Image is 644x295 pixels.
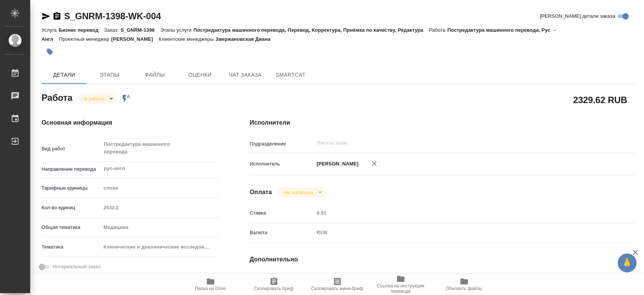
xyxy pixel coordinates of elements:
[41,165,101,173] p: Направление перевода
[82,96,107,102] button: В работе
[242,274,306,295] button: Скопировать бриф
[91,70,128,80] span: Этапы
[59,36,111,42] p: Проектный менеджер
[52,12,61,21] button: Скопировать ссылку
[137,70,173,80] span: Файлы
[41,204,101,212] p: Кол-во единиц
[278,187,324,198] div: В работе
[41,27,58,33] p: Услуга
[250,188,272,197] h4: Оплата
[104,27,120,33] p: Заказ:
[573,93,627,106] h2: 2329.62 RUB
[281,189,315,196] button: Не оплачена
[101,202,219,213] input: Пустое поле
[41,184,101,192] p: Тарифные единицы
[101,241,219,253] div: Клинические и доклинические исследования
[314,207,603,218] input: Пустое поле
[194,27,429,33] p: Постредактура машинного перевода, Перевод, Корректура, Приёмка по качеству, Редактура
[373,283,428,294] span: Ссылка на инструкции перевода
[195,286,226,291] span: Папка на Drive
[78,94,116,104] div: В работе
[366,155,383,172] button: Удалить исполнителя
[227,70,263,80] span: Чат заказа
[41,145,101,153] p: Вид работ
[159,36,216,42] p: Клиентские менеджеры
[160,27,194,33] p: Этапы услуги
[250,229,314,236] p: Валюта
[250,160,314,168] p: Исполнитель
[101,182,219,195] div: слово
[250,255,636,264] h4: Дополнительно
[41,224,101,231] p: Общая тематика
[429,27,447,33] p: Работа
[46,70,82,80] span: Детали
[58,27,104,33] p: Бизнес перевод
[254,286,294,291] span: Скопировать бриф
[215,36,276,42] p: Звержановская Диана
[41,90,72,104] h2: Работа
[41,43,58,60] button: Добавить тэг
[64,11,161,21] a: S_GNRM-1398-WK-004
[250,118,636,127] h4: Исполнители
[311,286,363,291] span: Скопировать мини-бриф
[111,36,159,42] p: [PERSON_NAME]
[540,12,615,20] span: [PERSON_NAME] детали заказа
[101,221,219,234] div: Медицина
[41,118,220,127] h4: Основная информация
[52,263,100,270] span: Нотариальный заказ
[314,160,358,168] p: [PERSON_NAME]
[250,140,314,148] p: Подразделение
[120,27,160,33] p: S_GNRM-1398
[314,226,603,239] div: RUB
[272,70,309,80] span: SmartCat
[446,286,482,291] span: Обновить файлы
[41,12,51,21] button: Скопировать ссылку для ЯМессенджера
[432,274,496,295] button: Обновить файлы
[621,255,633,271] span: 🙏
[179,274,242,295] button: Папка на Drive
[182,70,218,80] span: Оценки
[316,139,586,148] input: Пустое поле
[369,274,432,295] button: Ссылка на инструкции перевода
[306,274,369,295] button: Скопировать мини-бриф
[250,209,314,217] p: Ставка
[41,243,101,251] p: Тематика
[618,253,636,272] button: 🙏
